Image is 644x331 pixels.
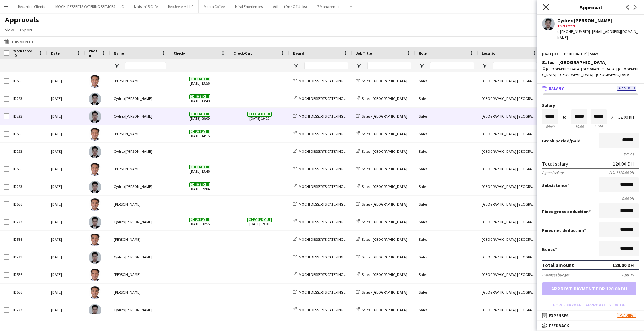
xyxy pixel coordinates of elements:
span: View [5,27,14,33]
span: Sales - [GEOGRAPHIC_DATA] [362,202,407,207]
div: 12.00 DH [618,115,639,119]
a: MOCHI DESSERTS CATERING SERVICES L.L.C [293,149,367,154]
label: Fines net deduction [542,228,586,233]
div: 120.00 DH [613,161,634,167]
span: Sales - [GEOGRAPHIC_DATA] [362,255,407,259]
a: Sales - [GEOGRAPHIC_DATA] [356,290,407,295]
div: ID566 [9,72,47,90]
div: Cydrex [PERSON_NAME] [110,213,170,230]
span: [DATE] 13:56 [174,72,226,90]
span: MOCHI DESSERTS CATERING SERVICES L.L.C [299,272,367,277]
div: [GEOGRAPHIC_DATA] [GEOGRAPHIC_DATA] [478,178,541,195]
a: MOCHI DESSERTS CATERING SERVICES L.L.C [293,272,367,277]
mat-expansion-panel-header: Feedback [537,321,644,330]
span: Check-Out [233,51,252,56]
input: Location Filter Input [493,62,537,69]
div: to [563,115,567,119]
a: Sales - [GEOGRAPHIC_DATA] [356,237,407,242]
a: Export [18,26,35,34]
div: Sales [415,231,478,248]
label: Bonus [542,246,557,252]
div: [PERSON_NAME] [110,125,170,142]
div: Sales [415,266,478,283]
button: Open Filter Menu [356,63,362,69]
h3: Approval [537,3,644,11]
span: [DATE] 13:48 [174,90,226,107]
div: [GEOGRAPHIC_DATA] [GEOGRAPHIC_DATA] [478,160,541,178]
span: Checked-in [189,130,210,134]
div: 19:00 [571,124,587,129]
div: Sales [415,72,478,90]
span: Date [51,51,60,56]
button: Open Filter Menu [114,63,119,69]
div: ID223 [9,143,47,160]
span: MOCHI DESSERTS CATERING SERVICES L.L.C [299,184,367,189]
div: Sales [415,90,478,107]
button: Open Filter Menu [482,63,487,69]
a: MOCHI DESSERTS CATERING SERVICES L.L.C [293,96,367,101]
div: [DATE] [47,301,85,318]
a: Sales - [GEOGRAPHIC_DATA] [356,307,407,312]
div: t. [PHONE_NUMBER] | [EMAIL_ADDRESS][DOMAIN_NAME] [557,29,639,40]
span: MOCHI DESSERTS CATERING SERVICES L.L.C [299,307,367,312]
button: Adhoc (One Off Jobs) [268,0,312,13]
div: [GEOGRAPHIC_DATA] [GEOGRAPHIC_DATA] [478,266,541,283]
div: [GEOGRAPHIC_DATA] [GEOGRAPHIC_DATA] [478,143,541,160]
div: [GEOGRAPHIC_DATA] [GEOGRAPHIC_DATA] [478,72,541,90]
div: (10h) 120.00 DH [609,170,639,175]
div: ID566 [9,196,47,213]
span: MOCHI DESSERTS CATERING SERVICES L.L.C [299,96,367,101]
div: ID566 [9,231,47,248]
div: [PERSON_NAME] [110,231,170,248]
span: MOCHI DESSERTS CATERING SERVICES L.L.C [299,202,367,207]
div: ID566 [9,266,47,283]
div: Sales [415,160,478,178]
div: Sales [415,284,478,301]
div: [DATE] [47,231,85,248]
div: Cydrex [PERSON_NAME] [110,143,170,160]
button: This Month [3,38,34,46]
a: MOCHI DESSERTS CATERING SERVICES L.L.C [293,219,367,224]
div: Sales [415,143,478,160]
button: Open Filter Menu [293,63,299,69]
input: Role Filter Input [430,62,474,69]
span: [DATE] 13:46 [174,160,226,178]
div: [GEOGRAPHIC_DATA] [GEOGRAPHIC_DATA] [478,284,541,301]
span: Job Title [356,51,372,56]
div: [DATE] [47,90,85,107]
div: Cydrex [PERSON_NAME] [557,18,639,23]
input: Name Filter Input [125,62,166,69]
span: Approved [617,86,636,91]
label: Salary [542,103,639,108]
a: MOCHI DESSERTS CATERING SERVICES L.L.C [293,202,367,207]
div: Sales - [GEOGRAPHIC_DATA] [542,59,639,65]
a: Sales - [GEOGRAPHIC_DATA] [356,96,407,101]
a: MOCHI DESSERTS CATERING SERVICES L.L.C [293,167,367,171]
span: Checked-in [189,94,210,99]
div: Cydrex [PERSON_NAME] [110,301,170,318]
div: [DATE] [47,196,85,213]
div: Cydrex [PERSON_NAME] [110,108,170,125]
button: Recurring Clients [13,0,50,13]
img: Kylle Ragsac [89,75,101,88]
span: MOCHI DESSERTS CATERING SERVICES L.L.C [299,79,367,83]
img: Kylle Ragsac [89,198,101,211]
div: [PERSON_NAME] [110,72,170,90]
span: Checked-out [247,218,272,222]
span: Check-In [174,51,189,56]
a: Sales - [GEOGRAPHIC_DATA] [356,202,407,207]
div: 09:00 [542,124,558,129]
a: Sales - [GEOGRAPHIC_DATA] [356,255,407,259]
span: [DATE] 09:09 [174,108,226,125]
div: [DATE] [47,284,85,301]
div: Total salary [542,161,568,167]
div: ID223 [9,108,47,125]
input: Job Title Filter Input [367,62,411,69]
div: 10h [591,124,607,129]
div: Sales [415,196,478,213]
div: ID223 [9,213,47,230]
div: ID566 [9,125,47,142]
div: Sales [415,213,478,230]
span: [DATE] 19:00 [233,213,286,230]
div: [DATE] [47,72,85,90]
